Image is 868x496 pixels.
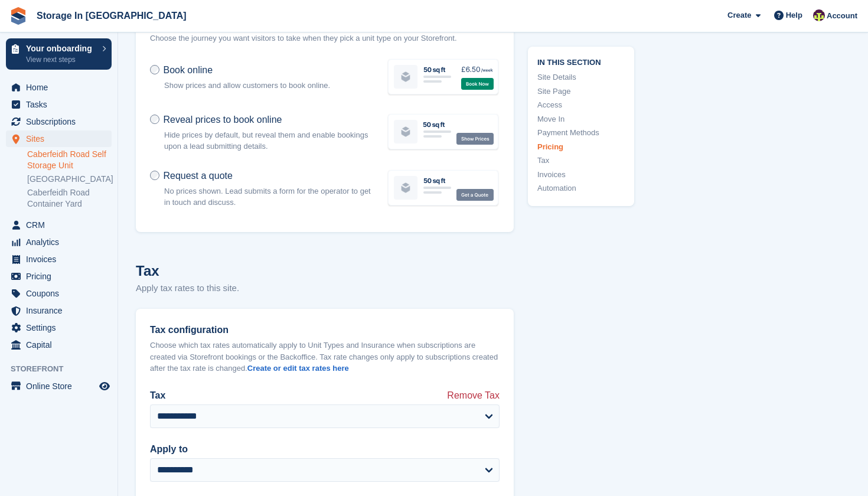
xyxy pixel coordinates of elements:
[537,168,625,180] a: Invoices
[537,71,625,83] a: Site Details
[164,80,373,92] p: Show prices and allow customers to book online.
[163,171,232,181] span: Request a quote
[26,96,97,113] span: Tasks
[537,182,625,194] a: Automation
[537,155,625,167] a: Tax
[6,251,112,267] a: menu
[163,65,213,75] span: Book online
[26,337,97,353] span: Capital
[26,113,97,130] span: Subscriptions
[6,378,112,394] a: menu
[6,96,112,113] a: menu
[26,378,97,394] span: Online Store
[813,9,825,21] img: Colin Wood
[26,217,97,233] span: CRM
[136,282,514,295] p: Apply tax rates to this site.
[727,9,751,21] span: Create
[6,130,112,147] a: menu
[11,363,118,375] span: Storefront
[6,79,112,96] a: menu
[537,127,625,139] a: Payment Methods
[150,340,500,374] p: Choose which tax rates automatically apply to Unit Types and Insurance when subscriptions are cre...
[150,389,165,403] label: Tax
[537,85,625,97] a: Site Page
[247,364,349,373] a: Create or edit tax rates here
[27,187,112,210] a: Caberfeidh Road Container Yard
[150,32,500,44] p: Choose the journey you want visitors to take when they pick a unit type on your Storefront.
[150,115,159,124] input: Reveal prices to book online
[6,268,112,285] a: menu
[150,65,159,74] input: Book online
[9,7,27,25] img: stora-icon-8386f47178a22dfd0bd8f6a31ec36ba5ce8667c1dd55bd0f319d3a0aa187defe.svg
[6,38,112,70] a: Your onboarding View next steps
[26,285,97,302] span: Coupons
[26,319,97,336] span: Settings
[6,285,112,302] a: menu
[27,149,112,171] a: Caberfeidh Road Self Storage Unit
[136,260,514,282] h2: Tax
[786,9,802,21] span: Help
[32,6,191,25] a: Storage In [GEOGRAPHIC_DATA]
[6,319,112,336] a: menu
[26,44,96,53] p: Your onboarding
[26,130,97,147] span: Sites
[26,234,97,250] span: Analytics
[6,113,112,130] a: menu
[827,10,857,22] span: Account
[26,54,96,65] p: View next steps
[26,79,97,96] span: Home
[26,302,97,319] span: Insurance
[537,56,625,67] span: In this section
[150,442,500,456] label: Apply to
[150,171,159,180] input: Request a quote
[163,115,282,125] span: Reveal prices to book online
[447,389,500,400] span: Remove Tax
[26,268,97,285] span: Pricing
[150,323,500,337] div: Tax configuration
[537,99,625,111] a: Access
[27,174,112,185] a: [GEOGRAPHIC_DATA]
[6,302,112,319] a: menu
[164,185,373,208] p: No prices shown. Lead submits a form for the operator to get in touch and discuss.
[164,129,373,152] p: Hide prices by default, but reveal them and enable bookings upon a lead submitting details.
[537,141,625,152] a: Pricing
[6,217,112,233] a: menu
[6,337,112,353] a: menu
[97,379,112,393] a: Preview store
[26,251,97,267] span: Invoices
[6,234,112,250] a: menu
[537,113,625,125] a: Move In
